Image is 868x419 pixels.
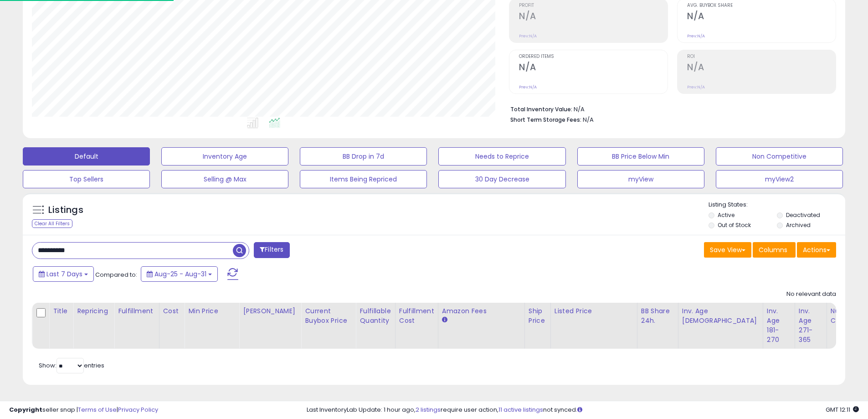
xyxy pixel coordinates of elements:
button: Non Competitive [716,147,843,166]
b: Total Inventory Value: [510,105,572,113]
label: Active [718,211,734,219]
button: Actions [797,242,836,258]
h2: N/A [519,11,668,23]
h2: N/A [687,62,836,74]
span: 2025-09-8 12:11 GMT [826,405,859,414]
div: Fulfillable Quantity [360,306,391,326]
small: Prev: N/A [687,84,705,90]
div: Clear All Filters [32,219,72,228]
span: Avg. Buybox Share [687,3,836,8]
div: Fulfillment Cost [399,306,434,326]
span: Compared to: [95,270,137,279]
li: N/A [510,103,829,114]
div: Inv. Age 181-270 [767,306,791,345]
span: Last 7 Days [46,269,82,279]
span: Ordered Items [519,54,668,59]
a: 11 active listings [498,405,543,414]
div: Num of Comp. [831,306,864,326]
div: Title [53,306,69,316]
small: Prev: N/A [519,84,537,90]
label: Deactivated [786,211,820,219]
span: Show: entries [39,361,104,370]
button: Last 7 Days [33,266,94,282]
div: Amazon Fees [442,306,521,316]
div: Ship Price [529,306,547,326]
h2: N/A [687,11,836,23]
div: Fulfillment [118,306,155,316]
button: Save View [704,242,751,258]
div: Last InventoryLab Update: 1 hour ago, require user action, not synced. [307,406,859,414]
button: myView2 [716,170,843,188]
div: seller snap | | [9,406,158,414]
button: myView [577,170,704,188]
b: Short Term Storage Fees: [510,116,581,124]
label: Archived [786,221,811,229]
button: Filters [254,242,289,258]
span: Profit [519,3,668,8]
button: Needs to Reprice [438,147,565,166]
div: Repricing [77,306,110,316]
div: BB Share 24h. [641,306,674,326]
h5: Listings [48,204,83,217]
a: 2 listings [416,405,441,414]
button: BB Drop in 7d [300,147,427,166]
div: Listed Price [555,306,633,316]
a: Terms of Use [78,405,117,414]
label: Out of Stock [718,221,751,229]
div: [PERSON_NAME] [243,306,297,316]
div: No relevant data [786,290,836,299]
h2: N/A [519,62,668,74]
small: Amazon Fees. [442,316,447,324]
small: Prev: N/A [519,33,537,39]
button: Inventory Age [161,147,288,166]
button: BB Price Below Min [577,147,704,166]
button: Default [23,147,150,166]
div: Current Buybox Price [305,306,352,326]
span: ROI [687,54,836,59]
p: Listing States: [709,201,845,209]
small: Prev: N/A [687,33,705,39]
div: Inv. Age 271-365 [799,306,823,345]
div: Cost [163,306,181,316]
button: Items Being Repriced [300,170,427,188]
button: Aug-25 - Aug-31 [141,266,218,282]
button: Columns [753,242,796,258]
a: Privacy Policy [118,405,158,414]
span: Columns [759,245,787,254]
span: Aug-25 - Aug-31 [154,269,206,279]
div: Inv. Age [DEMOGRAPHIC_DATA] [682,306,759,326]
button: Top Sellers [23,170,150,188]
strong: Copyright [9,405,42,414]
button: 30 Day Decrease [438,170,565,188]
span: N/A [583,115,594,124]
button: Selling @ Max [161,170,288,188]
div: Min Price [188,306,235,316]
